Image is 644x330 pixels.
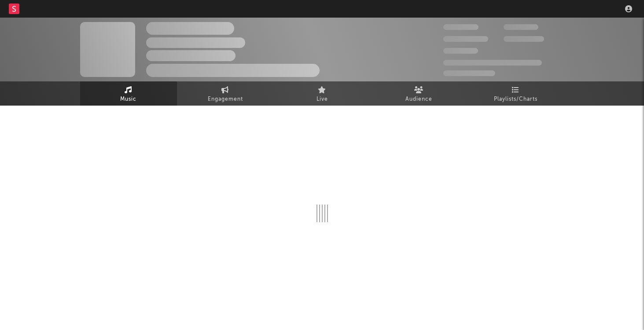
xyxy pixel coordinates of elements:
a: Music [80,81,177,106]
span: Audience [405,94,432,105]
a: Audience [371,81,467,106]
a: Live [274,81,371,106]
span: 50,000,000 Monthly Listeners [443,60,542,66]
span: Playlists/Charts [494,94,537,105]
a: Playlists/Charts [467,81,564,106]
span: 100,000 [504,24,538,30]
a: Engagement [177,81,274,106]
span: 50,000,000 [443,36,488,42]
span: 300,000 [443,24,478,30]
span: Live [316,94,328,105]
span: 1,000,000 [504,36,544,42]
span: Jump Score: 85.0 [443,70,495,76]
span: 100,000 [443,48,478,54]
span: Engagement [208,94,243,105]
span: Music [120,94,136,105]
